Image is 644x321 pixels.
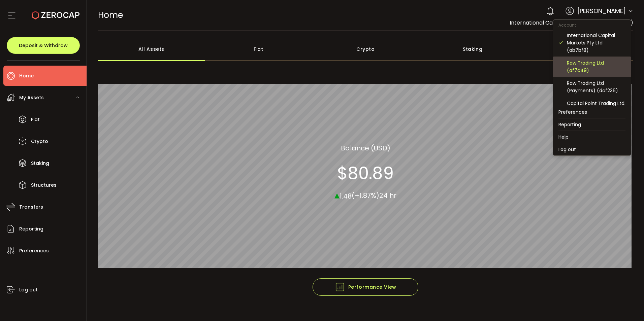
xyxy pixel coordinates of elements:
[341,143,390,153] section: Balance (USD)
[31,137,48,146] span: Crypto
[31,180,57,190] span: Structures
[98,37,205,61] div: All Assets
[510,19,633,27] span: International Capital Markets Pty Ltd (ab7bf8)
[553,22,581,28] span: Account
[567,32,625,54] div: International Capital Markets Pty Ltd (ab7bf8)
[334,187,340,202] span: ▴
[379,191,396,200] span: 24 hr
[577,6,626,15] span: [PERSON_NAME]
[553,106,631,118] li: Preferences
[31,115,40,124] span: Fiat
[19,246,49,256] span: Preferences
[19,43,68,48] span: Deposit & Withdraw
[567,59,625,74] div: Raw Trading Ltd (af7c49)
[419,37,526,61] div: Staking
[567,100,625,114] div: Capital Point Trading Ltd. (Payments) (de1af4)
[352,191,379,200] span: (+1.87%)
[553,143,631,155] li: Log out
[7,37,80,54] button: Deposit & Withdraw
[340,191,352,201] span: 1.48
[526,37,633,61] div: Structured Products
[337,163,394,183] section: $80.89
[98,9,123,21] span: Home
[553,131,631,143] li: Help
[553,118,631,131] li: Reporting
[19,224,43,234] span: Reporting
[31,158,49,168] span: Staking
[19,285,38,295] span: Log out
[19,93,44,103] span: My Assets
[610,289,644,321] iframe: Chat Widget
[19,202,43,212] span: Transfers
[313,278,418,296] button: Performance View
[567,79,625,94] div: Raw Trading Ltd (Payments) (dcf236)
[335,282,396,292] span: Performance View
[19,71,34,81] span: Home
[205,37,312,61] div: Fiat
[312,37,419,61] div: Crypto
